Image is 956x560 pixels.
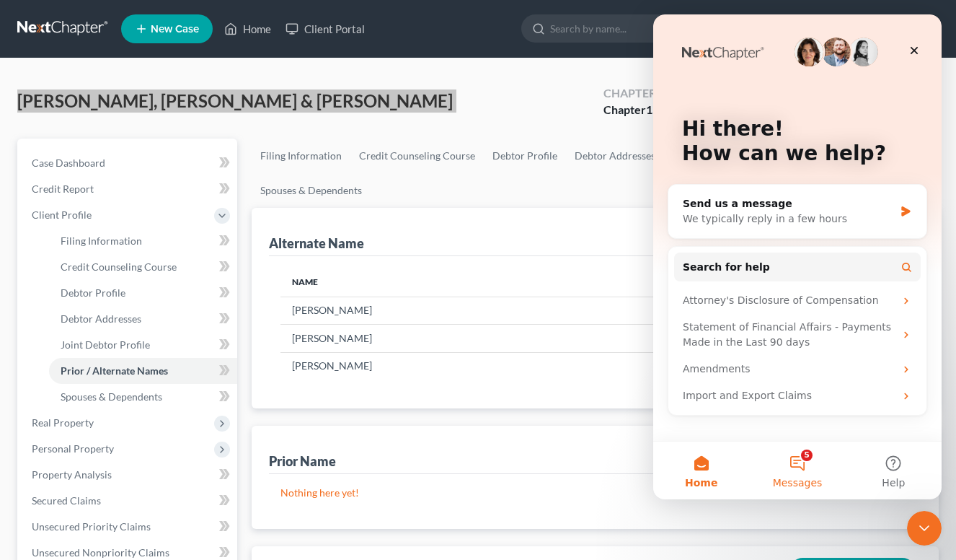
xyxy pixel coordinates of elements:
a: Secured Claims [20,488,237,514]
span: Personal Property [32,442,114,455]
div: Chapter [603,102,659,118]
a: Filing Information [49,228,237,254]
td: [PERSON_NAME] [280,297,684,324]
a: Debtor Profile [484,139,566,173]
div: Chapter [603,85,659,102]
a: Home [217,16,278,42]
span: Unsecured Nonpriority Claims [32,546,169,559]
iframe: Intercom live chat [907,511,942,546]
td: [PERSON_NAME] [280,325,684,352]
div: Prior Name [269,452,336,470]
th: Name [280,268,684,297]
div: Alternate Name [269,235,364,252]
a: Spouses & Dependents [49,384,237,410]
a: Spouses & Dependents [252,173,371,208]
a: Property Analysis [20,462,237,488]
a: Debtor Addresses [49,306,237,332]
span: Secured Claims [32,494,101,507]
input: Search by name... [550,15,682,42]
a: Debtor Profile [49,280,237,306]
a: Credit Report [20,176,237,202]
a: Client Portal [278,16,372,42]
span: Filing Information [61,235,142,247]
span: Debtor Profile [61,286,125,299]
span: [PERSON_NAME], [PERSON_NAME] & [PERSON_NAME] [17,90,453,111]
span: Debtor Addresses [61,312,141,325]
span: New Case [151,24,199,35]
span: Spouses & Dependents [61,390,162,403]
a: Credit Counseling Course [49,254,237,280]
a: Debtor Addresses [566,139,664,173]
a: Joint Debtor Profile [49,332,237,358]
a: Case Dashboard [20,150,237,176]
span: Client Profile [32,209,92,221]
iframe: Intercom live chat [653,14,942,499]
td: [PERSON_NAME] [280,352,684,380]
span: Prior / Alternate Names [61,364,168,377]
span: 13 [646,102,659,116]
a: Filing Information [252,139,350,173]
a: Unsecured Priority Claims [20,514,237,540]
span: Credit Report [32,183,94,195]
p: Nothing here yet! [280,486,911,500]
span: Property Analysis [32,468,112,481]
span: Real Property [32,416,94,429]
a: Credit Counseling Course [350,139,484,173]
span: Credit Counseling Course [61,261,177,273]
span: Case Dashboard [32,157,105,169]
span: Joint Debtor Profile [61,338,150,351]
span: Unsecured Priority Claims [32,520,151,533]
a: Prior / Alternate Names [49,358,237,384]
